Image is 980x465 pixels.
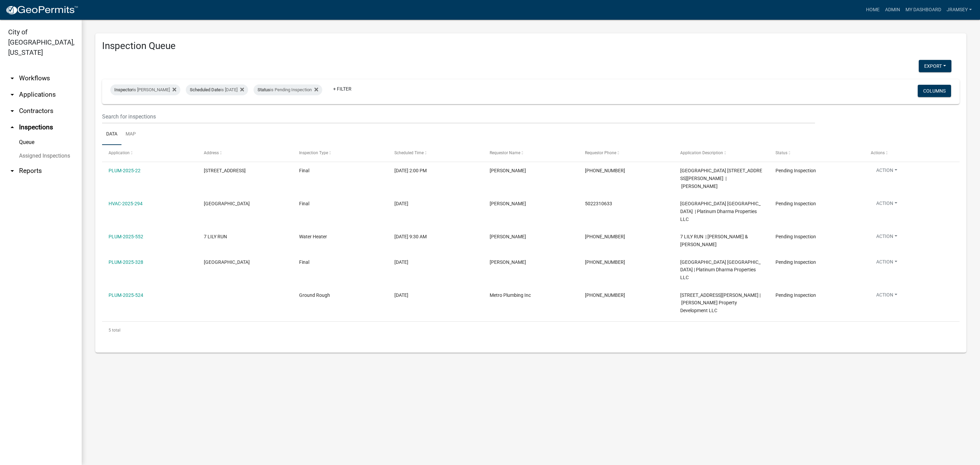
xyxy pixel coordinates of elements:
[394,200,477,208] div: [DATE]
[299,168,309,173] span: Final
[864,145,960,161] datatable-header-cell: Actions
[204,201,250,206] span: 428 WATT STREET
[102,110,815,124] input: Search for inspections
[490,234,526,239] span: JIM KEITH
[258,87,270,92] span: Status
[388,145,483,161] datatable-header-cell: Scheduled Time
[871,200,903,210] button: Action
[680,259,761,280] span: 428 WATT STREET 428 Watt Street | Platinum Dharma Properties LLC
[109,168,141,173] a: PLUM-2025-22
[204,168,246,173] span: 2513 UTICA PIKE
[8,74,16,82] i: arrow_drop_down
[490,292,531,298] span: Metro Plumbing Inc
[871,233,903,243] button: Action
[775,201,816,206] span: Pending Inspection
[871,291,903,301] button: Action
[204,259,250,265] span: 428 WATT STREET
[871,167,903,177] button: Action
[490,201,526,206] span: Jeremy Ramsey
[585,150,616,155] span: Requestor Phone
[109,234,143,239] a: PLUM-2025-552
[674,145,769,161] datatable-header-cell: Application Description
[775,150,787,155] span: Status
[299,234,327,239] span: Water Heater
[8,107,16,115] i: arrow_drop_down
[102,124,121,145] a: Data
[490,168,526,173] span: KEVIN DUPONT
[204,150,219,155] span: Address
[293,145,388,161] datatable-header-cell: Inspection Type
[102,40,960,52] h3: Inspection Queue
[871,258,903,268] button: Action
[585,168,625,173] span: 502-376-8347
[8,91,16,99] i: arrow_drop_down
[299,201,309,206] span: Final
[871,150,885,155] span: Actions
[109,201,143,206] a: HVAC-2025-294
[585,201,612,206] span: 5022310633
[299,259,309,265] span: Final
[299,292,330,298] span: Ground Rough
[114,87,133,92] span: Inspector
[775,292,816,298] span: Pending Inspection
[919,60,951,72] button: Export
[394,233,477,241] div: [DATE] 9:30 AM
[490,259,526,265] span: Shaan Bains
[394,150,424,155] span: Scheduled Time
[680,234,748,247] span: 7 LILY RUN | Keith James P & Linda F
[204,234,227,239] span: 7 LILY RUN
[680,150,723,155] span: Application Description
[882,3,903,16] a: Admin
[8,123,16,131] i: arrow_drop_up
[585,292,625,298] span: 812-246-0229
[775,234,816,239] span: Pending Inspection
[585,234,625,239] span: 502-609-0130
[8,167,16,175] i: arrow_drop_down
[585,259,625,265] span: 502-715-6373
[578,145,674,161] datatable-header-cell: Requestor Phone
[190,87,220,92] span: Scheduled Date
[110,84,180,95] div: is [PERSON_NAME]
[490,150,520,155] span: Requestor Name
[680,168,762,189] span: 2513 UTICA PIKE 2513 Utica Pike | Hughes Katherine J
[775,168,816,173] span: Pending Inspection
[254,84,322,95] div: is Pending Inspection
[394,291,477,299] div: [DATE]
[918,85,951,97] button: Columns
[483,145,578,161] datatable-header-cell: Requestor Name
[197,145,293,161] datatable-header-cell: Address
[102,322,960,339] div: 5 total
[394,167,477,175] div: [DATE] 2:00 PM
[903,3,944,16] a: My Dashboard
[328,83,357,95] a: + Filter
[109,259,143,265] a: PLUM-2025-328
[186,84,248,95] div: is [DATE]
[863,3,882,16] a: Home
[680,201,761,222] span: 428 WATT STREET 428 Watt Street | Platinum Dharma Properties LLC
[775,259,816,265] span: Pending Inspection
[769,145,864,161] datatable-header-cell: Status
[102,145,197,161] datatable-header-cell: Application
[121,124,140,145] a: Map
[394,258,477,266] div: [DATE]
[680,292,761,314] span: 1144 Dustin's Way | Ellings Property Development LLC
[109,150,130,155] span: Application
[944,3,975,16] a: jramsey
[109,292,143,298] a: PLUM-2025-524
[299,150,328,155] span: Inspection Type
